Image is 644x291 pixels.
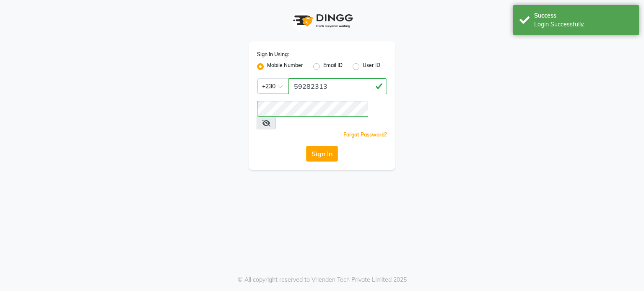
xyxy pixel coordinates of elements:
[363,62,380,72] label: User ID
[534,20,633,29] div: Login Successfully.
[257,101,368,117] input: Username
[267,62,303,72] label: Mobile Number
[257,51,289,58] label: Sign In Using:
[323,62,343,72] label: Email ID
[288,8,356,33] img: logo1.svg
[288,78,387,94] input: Username
[306,146,338,162] button: Sign In
[343,131,387,138] a: Forgot Password?
[534,11,633,20] div: Success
